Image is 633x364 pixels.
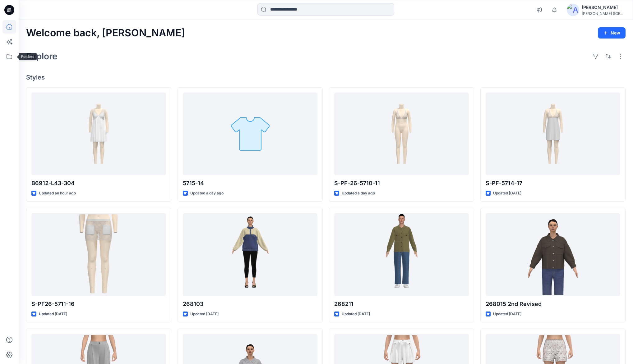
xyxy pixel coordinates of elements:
a: S-PF-5714-17 [486,93,620,175]
a: 268211 [334,213,469,296]
p: Updated [DATE] [39,311,67,317]
p: Updated a day ago [342,190,375,197]
a: S-PF26-5711-16 [31,213,166,296]
p: Updated a day ago [190,190,224,197]
a: S-PF-26-5710-11 [334,93,469,175]
p: 268211 [334,300,469,308]
p: B6912-L43-304 [31,179,166,188]
div: [PERSON_NAME] ([GEOGRAPHIC_DATA]) Exp... [582,11,625,16]
img: avatar [567,4,579,16]
h2: Welcome back, [PERSON_NAME] [26,27,185,39]
p: Updated [DATE] [493,190,521,197]
p: S-PF26-5711-16 [31,300,166,308]
h2: Explore [26,51,58,61]
p: Updated an hour ago [39,190,76,197]
h4: Styles [26,74,626,81]
p: S-PF-5714-17 [486,179,620,188]
p: 5715-14 [183,179,317,188]
div: [PERSON_NAME] [582,4,625,11]
p: Updated [DATE] [190,311,219,317]
p: Updated [DATE] [342,311,370,317]
a: 5715-14 [183,93,317,175]
p: Updated [DATE] [493,311,521,317]
p: 268103 [183,300,317,308]
a: 268103 [183,213,317,296]
button: New [598,27,626,39]
a: 268015 2nd Revised [486,213,620,296]
p: S-PF-26-5710-11 [334,179,469,188]
p: 268015 2nd Revised [486,300,620,308]
a: B6912-L43-304 [31,93,166,175]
